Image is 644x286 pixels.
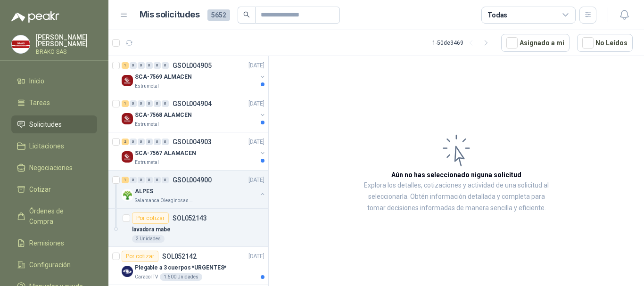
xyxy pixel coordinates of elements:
[135,263,226,272] p: Plegable a 3 cuerpos *URGENTES*
[138,177,145,183] div: 0
[122,60,266,90] a: 1 0 0 0 0 0 GSOL004905[DATE] Company LogoSCA-7569 ALMACENEstrumetal
[11,115,97,133] a: Solicitudes
[122,62,129,69] div: 1
[122,251,158,262] div: Por cotizar
[146,100,153,107] div: 0
[173,215,207,221] p: SOL052143
[122,177,129,183] div: 1
[29,206,88,227] span: Órdenes de Compra
[173,139,212,145] p: GSOL004903
[122,100,129,107] div: 1
[487,10,507,20] div: Todas
[173,100,212,107] p: GSOL004904
[138,100,145,107] div: 0
[130,177,137,183] div: 0
[135,121,159,128] p: Estrumetal
[29,260,71,270] span: Configuración
[122,98,266,128] a: 1 0 0 0 0 0 GSOL004904[DATE] Company LogoSCA-7568 ALAMCENEstrumetal
[173,177,212,183] p: GSOL004900
[122,113,133,124] img: Company Logo
[135,73,192,82] p: SCA-7569 ALMACEN
[122,174,266,204] a: 1 0 0 0 0 0 GSOL004900[DATE] Company LogoALPESSalamanca Oleaginosas SAS
[29,98,50,108] span: Tareas
[248,176,264,185] p: [DATE]
[29,119,62,130] span: Solicitudes
[154,62,161,69] div: 0
[122,75,133,86] img: Company Logo
[162,100,169,107] div: 0
[135,159,159,166] p: Estrumetal
[146,139,153,145] div: 0
[29,141,64,151] span: Licitaciones
[11,202,97,230] a: Órdenes de Compra
[122,266,133,277] img: Company Logo
[501,34,570,52] button: Asignado a mi
[140,8,200,22] h1: Mis solicitudes
[36,34,97,47] p: [PERSON_NAME] [PERSON_NAME]
[108,247,268,285] a: Por cotizarSOL052142[DATE] Company LogoPlegable a 3 cuerpos *URGENTES*Caracol TV1.500 Unidades
[154,100,161,107] div: 0
[138,139,145,145] div: 0
[432,35,494,50] div: 1 - 50 de 3469
[11,11,59,23] img: Logo peakr
[132,225,170,234] p: lavadora mabe
[248,99,264,108] p: [DATE]
[132,212,169,224] div: Por cotizar
[363,180,550,214] p: Explora los detalles, cotizaciones y actividad de una solicitud al seleccionarla. Obtén informaci...
[135,149,196,158] p: SCA-7567 ALAMACEN
[12,35,30,53] img: Company Logo
[11,234,97,252] a: Remisiones
[207,9,230,21] span: 5652
[130,62,137,69] div: 0
[243,11,250,18] span: search
[248,252,264,261] p: [DATE]
[173,62,212,69] p: GSOL004905
[130,100,137,107] div: 0
[135,111,192,120] p: SCA-7568 ALAMCEN
[122,139,129,145] div: 2
[135,187,153,196] p: ALPES
[122,136,266,166] a: 2 0 0 0 0 0 GSOL004903[DATE] Company LogoSCA-7567 ALAMACENEstrumetal
[108,209,268,247] a: Por cotizarSOL052143lavadora mabe2 Unidades
[248,61,264,70] p: [DATE]
[154,177,161,183] div: 0
[391,170,521,180] h3: Aún no has seleccionado niguna solicitud
[162,253,197,260] p: SOL052142
[11,256,97,274] a: Configuración
[29,184,51,195] span: Cotizar
[11,159,97,177] a: Negociaciones
[138,62,145,69] div: 0
[11,180,97,198] a: Cotizar
[146,62,153,69] div: 0
[154,139,161,145] div: 0
[135,82,159,90] p: Estrumetal
[146,177,153,183] div: 0
[29,76,44,86] span: Inicio
[122,189,133,201] img: Company Logo
[36,49,97,55] p: BRAKO SAS
[135,273,158,281] p: Caracol TV
[11,94,97,112] a: Tareas
[162,177,169,183] div: 0
[162,62,169,69] div: 0
[29,163,73,173] span: Negociaciones
[160,273,202,281] div: 1.500 Unidades
[162,139,169,145] div: 0
[132,235,165,243] div: 2 Unidades
[122,151,133,163] img: Company Logo
[577,34,633,52] button: No Leídos
[29,238,64,248] span: Remisiones
[130,139,137,145] div: 0
[248,138,264,147] p: [DATE]
[11,137,97,155] a: Licitaciones
[11,72,97,90] a: Inicio
[135,197,194,204] p: Salamanca Oleaginosas SAS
